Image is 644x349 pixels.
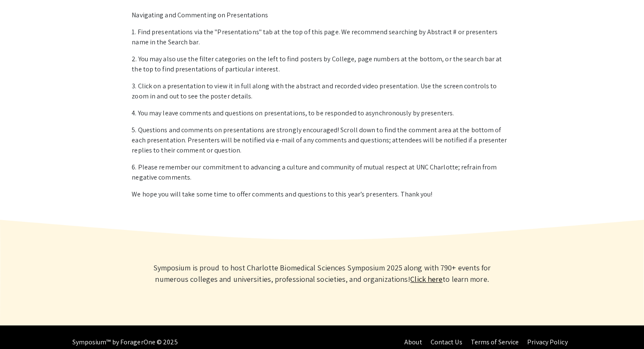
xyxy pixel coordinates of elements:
[430,338,462,346] a: Contact Us
[132,189,512,199] p: We hope you will take some time to offer comments and questions to this year’s presenters. Thank ...
[132,27,512,47] p: 1. Find presentations via the "Presentations" tab at the top of this page. We recommend searching...
[132,81,512,101] p: 3. Click on a presentation to view it in full along with the abstract and recorded video presenta...
[470,338,519,346] a: Terms of Service
[410,274,442,284] a: Learn more about Symposium
[132,125,512,155] p: 5. Questions and comments on presentations are strongly encouraged! Scroll down to find the comme...
[132,162,512,183] p: 6. Please remember our commitment to advancing a culture and community of mutual respect at UNC C...
[527,338,567,346] a: Privacy Policy
[132,54,512,74] p: 2. You may also use the filter categories on the left to find posters by College, page numbers at...
[140,262,504,285] p: Symposium is proud to host Charlotte Biomedical Sciences Symposium 2025 along with 790+ events fo...
[132,10,512,20] p: Navigating and Commenting on Presentations
[404,338,422,346] a: About
[132,108,512,118] p: 4. You may leave comments and questions on presentations, to be responded to asynchronously by pr...
[6,311,36,343] iframe: Chat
